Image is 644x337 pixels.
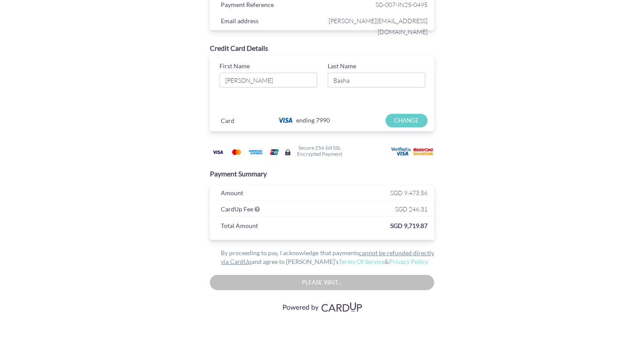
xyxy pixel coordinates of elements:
[210,275,434,290] input: Please wait...
[221,249,434,265] u: cannot be refunded directly via CardUp
[297,145,342,156] h6: Secure 256-bit SSL Encrypted Payment
[228,147,245,158] img: Mastercard
[287,220,434,233] div: SGD 9,719.87
[284,149,291,156] img: Secure lock
[328,62,356,70] label: Last Name
[210,249,434,266] div: By proceeding to pay, I acknowledge that payments and agree to [PERSON_NAME]’s &
[219,62,250,70] label: First Name
[214,115,269,128] div: Card
[278,299,366,315] img: Visa, Mastercard
[324,15,428,37] span: [PERSON_NAME][EMAIL_ADDRESS][DOMAIN_NAME]
[316,116,330,124] span: 7990
[214,187,324,200] div: Amount
[214,220,287,233] div: Total Amount
[324,204,434,217] div: SGD 246.31
[210,169,434,179] div: Payment Summary
[210,43,434,53] div: Credit Card Details
[247,147,264,158] img: American Express
[265,147,283,158] img: Union Pay
[390,189,428,197] span: SGD 9,473.56
[219,94,319,110] iframe: Secure card expiration date input frame
[339,258,385,265] a: Terms Of Service
[296,114,315,127] span: ending
[209,147,226,158] img: Visa
[386,114,427,127] input: CHANGE
[329,94,429,110] iframe: Secure card security code input frame
[214,204,324,217] div: CardUp Fee
[389,258,428,265] a: Privacy Policy
[391,147,435,157] img: User card
[214,15,324,28] div: Email address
